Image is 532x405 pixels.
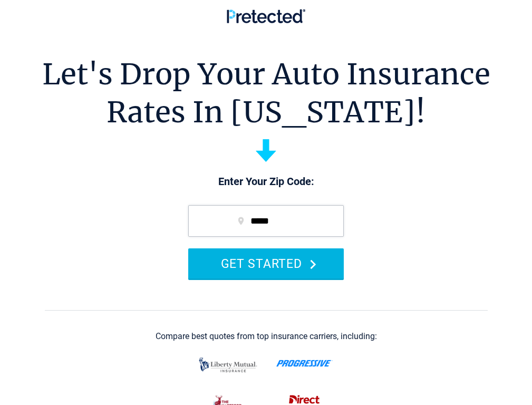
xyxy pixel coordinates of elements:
[227,9,305,23] img: Pretected Logo
[196,352,260,378] img: liberty
[156,332,377,341] div: Compare best quotes from top insurance carriers, including:
[178,175,354,189] p: Enter Your Zip Code:
[188,205,344,237] input: zip code
[276,360,333,367] img: progressive
[42,55,490,131] h1: Let's Drop Your Auto Insurance Rates In [US_STATE]!
[188,248,344,278] button: GET STARTED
